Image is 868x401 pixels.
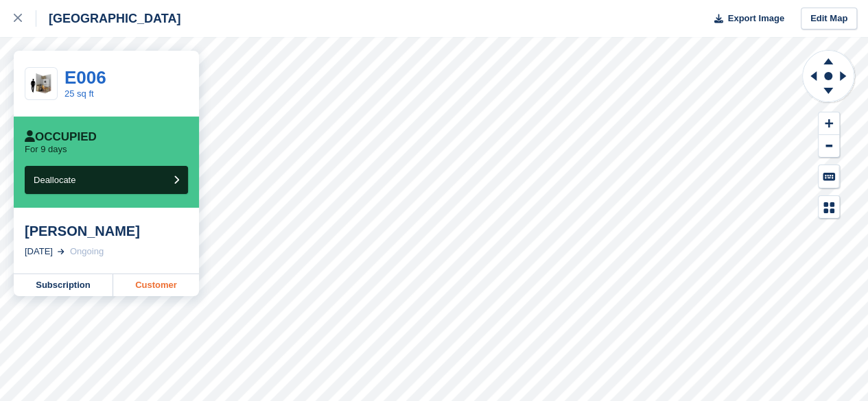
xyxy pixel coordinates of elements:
div: Occupied [25,130,97,144]
div: [PERSON_NAME] [25,223,188,239]
a: Subscription [14,274,113,296]
button: Keyboard Shortcuts [819,165,839,188]
a: 25 sq ft [64,88,94,99]
a: Customer [113,274,199,296]
button: Export Image [706,8,784,30]
img: 25-sqft-unit%20(5).jpg [25,72,57,96]
img: arrow-right-light-icn-cde0832a797a2874e46488d9cf13f60e5c3a73dbe684e267c42b8395dfbc2abf.svg [58,249,64,254]
a: E006 [64,67,106,88]
div: [GEOGRAPHIC_DATA] [36,10,180,27]
button: Zoom In [819,112,839,135]
span: Export Image [727,12,784,25]
div: Ongoing [70,245,104,258]
button: Deallocate [25,166,188,194]
button: Map Legend [819,196,839,219]
div: [DATE] [25,245,53,258]
button: Zoom Out [819,135,839,158]
p: For 9 days [25,144,67,155]
a: Edit Map [801,8,857,30]
span: Deallocate [34,175,75,185]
